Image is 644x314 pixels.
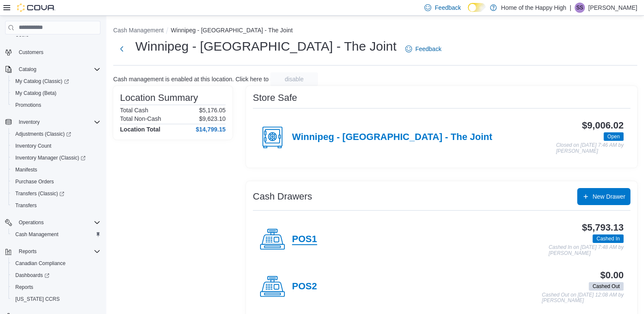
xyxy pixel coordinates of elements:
[12,282,100,292] span: Reports
[501,3,566,13] p: Home of the Happy High
[15,117,43,127] button: Inventory
[9,200,104,211] button: Transfers
[15,231,58,238] span: Cash Management
[12,129,74,139] a: Adjustments (Classic)
[113,76,269,83] p: Cash management is enabled at this location. Click here to
[135,38,397,55] h1: Winnipeg - [GEOGRAPHIC_DATA] - The Joint
[15,143,52,149] span: Inventory Count
[12,141,100,151] span: Inventory Count
[435,3,461,12] span: Feedback
[113,27,163,34] button: Cash Management
[9,293,104,305] button: [US_STATE] CCRS
[120,93,198,103] h3: Location Summary
[9,140,104,152] button: Inventory Count
[9,228,104,240] button: Cash Management
[12,229,100,240] span: Cash Management
[12,177,57,187] a: Purchase Orders
[582,120,624,131] h3: $9,006.02
[12,294,100,304] span: Washington CCRS
[12,282,37,292] a: Reports
[15,64,40,74] button: Catalog
[556,143,624,154] p: Closed on [DATE] 7:46 AM by [PERSON_NAME]
[570,3,571,13] p: |
[607,133,620,140] span: Open
[2,46,104,58] button: Customers
[9,75,104,87] a: My Catalog (Classic)
[113,26,637,36] nav: An example of EuiBreadcrumbs
[588,3,637,13] p: [PERSON_NAME]
[19,119,40,126] span: Inventory
[12,270,53,280] a: Dashboards
[15,178,54,185] span: Purchase Orders
[253,93,297,103] h3: Store Safe
[2,245,104,257] button: Reports
[15,296,60,303] span: [US_STATE] CCRS
[592,283,620,290] span: Cashed Out
[120,115,161,122] h6: Total Non-Cash
[582,223,624,233] h3: $5,793.13
[12,165,100,175] span: Manifests
[270,72,318,86] button: disable
[15,260,66,267] span: Canadian Compliance
[12,153,100,163] span: Inventory Manager (Classic)
[19,66,36,73] span: Catalog
[9,128,104,140] a: Adjustments (Classic)
[199,107,226,114] p: $5,176.05
[12,258,69,268] a: Canadian Compliance
[12,270,100,280] span: Dashboards
[292,234,317,245] h4: POS1
[12,76,72,86] a: My Catalog (Classic)
[9,99,104,111] button: Promotions
[15,202,37,209] span: Transfers
[199,115,226,122] p: $9,623.10
[15,64,100,74] span: Catalog
[9,269,104,281] a: Dashboards
[12,129,100,139] span: Adjustments (Classic)
[15,90,57,97] span: My Catalog (Beta)
[19,219,44,226] span: Operations
[592,192,625,201] span: New Drawer
[12,153,89,163] a: Inventory Manager (Classic)
[9,188,104,200] a: Transfers (Classic)
[253,191,312,202] h3: Cash Drawers
[2,217,104,228] button: Operations
[12,258,100,268] span: Canadian Compliance
[17,3,55,12] img: Cova
[12,76,100,86] span: My Catalog (Classic)
[12,100,45,110] a: Promotions
[12,294,63,304] a: [US_STATE] CCRS
[15,217,47,228] button: Operations
[120,126,160,133] h4: Location Total
[285,75,303,83] span: disable
[196,126,226,133] h4: $14,799.15
[12,188,100,199] span: Transfers (Classic)
[9,87,104,99] button: My Catalog (Beta)
[12,229,62,240] a: Cash Management
[12,88,60,98] a: My Catalog (Beta)
[12,88,100,98] span: My Catalog (Beta)
[19,248,37,255] span: Reports
[9,281,104,293] button: Reports
[402,40,445,57] a: Feedback
[15,246,40,257] button: Reports
[15,78,69,85] span: My Catalog (Classic)
[12,200,40,211] a: Transfers
[12,165,40,175] a: Manifests
[2,63,104,75] button: Catalog
[577,188,630,205] button: New Drawer
[15,131,71,137] span: Adjustments (Classic)
[9,164,104,176] button: Manifests
[596,235,620,243] span: Cashed In
[592,234,624,243] span: Cashed In
[171,27,292,34] button: Winnipeg - [GEOGRAPHIC_DATA] - The Joint
[15,190,64,197] span: Transfers (Classic)
[15,47,47,57] a: Customers
[604,132,624,141] span: Open
[15,246,100,257] span: Reports
[12,200,100,211] span: Transfers
[15,102,41,108] span: Promotions
[15,117,100,127] span: Inventory
[9,152,104,164] a: Inventory Manager (Classic)
[113,40,130,57] button: Next
[12,141,55,151] a: Inventory Count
